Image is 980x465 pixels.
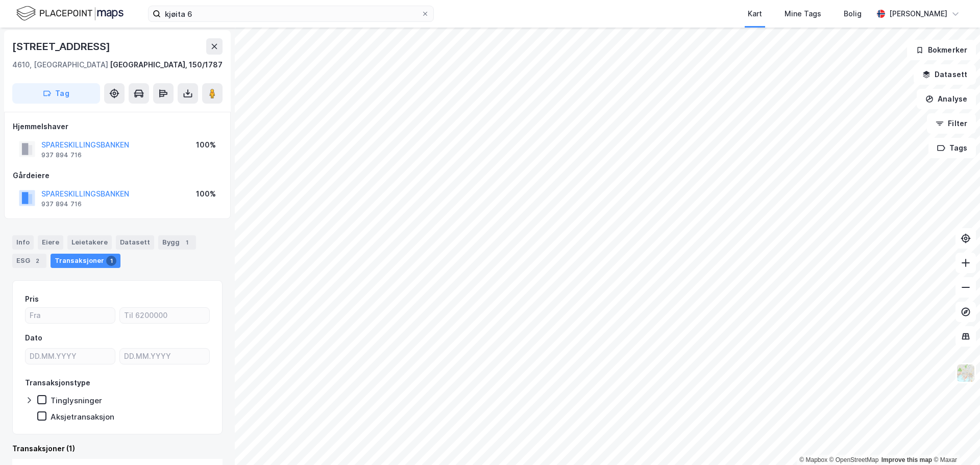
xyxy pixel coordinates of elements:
input: Søk på adresse, matrikkel, gårdeiere, leietakere eller personer [161,6,421,21]
button: Datasett [914,64,976,85]
div: [GEOGRAPHIC_DATA], 150/1787 [110,59,223,71]
div: Mine Tags [785,8,821,20]
div: Eiere [38,235,63,250]
div: Bolig [844,8,862,20]
div: 1 [106,256,116,266]
div: 2 [32,256,42,266]
div: Gårdeiere [13,169,222,182]
div: 937 894 716 [41,151,82,159]
img: Z [956,363,975,383]
a: Mapbox [799,456,827,463]
div: 100% [196,188,216,200]
div: Pris [25,293,39,305]
div: Aksjetransaksjon [51,412,114,422]
div: Bygg [158,235,196,250]
button: Analyse [917,89,976,109]
button: Filter [927,113,976,134]
div: Dato [25,332,42,344]
div: ESG [12,254,46,268]
div: Leietakere [67,235,112,250]
input: Til 6200000 [120,308,209,323]
div: 937 894 716 [41,200,82,208]
div: Kontrollprogram for chat [929,416,980,465]
div: Transaksjoner (1) [12,443,223,455]
div: 4610, [GEOGRAPHIC_DATA] [12,59,108,71]
input: DD.MM.YYYY [26,349,115,364]
input: Fra [26,308,115,323]
div: Transaksjoner [51,254,120,268]
div: 1 [182,237,192,248]
a: Improve this map [881,456,932,463]
div: 100% [196,139,216,151]
input: DD.MM.YYYY [120,349,209,364]
iframe: Chat Widget [929,416,980,465]
div: Tinglysninger [51,396,102,405]
div: Hjemmelshaver [13,120,222,133]
div: Datasett [116,235,154,250]
button: Tags [928,138,976,158]
button: Bokmerker [907,40,976,60]
img: logo.f888ab2527a4732fd821a326f86c7f29.svg [16,5,124,22]
div: Transaksjonstype [25,377,90,389]
button: Tag [12,83,100,104]
div: [STREET_ADDRESS] [12,38,112,55]
div: Kart [748,8,762,20]
div: Info [12,235,34,250]
div: [PERSON_NAME] [889,8,947,20]
a: OpenStreetMap [829,456,879,463]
